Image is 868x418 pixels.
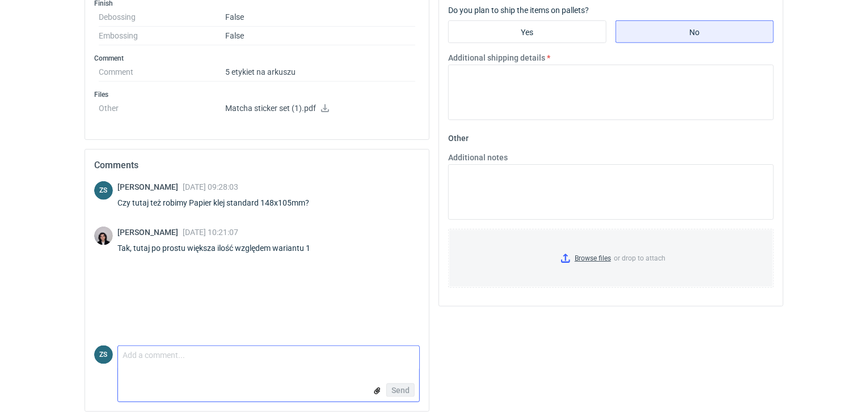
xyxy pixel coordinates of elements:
[99,99,225,122] dt: Other
[117,182,183,191] span: [PERSON_NAME]
[616,20,774,43] label: No
[99,8,225,27] dt: Debossing
[225,8,415,27] dd: False
[183,182,238,191] span: [DATE] 09:28:03
[448,152,508,163] label: Additional notes
[448,52,545,63] label: Additional shipping details
[449,229,773,287] label: or drop to attach
[225,27,415,45] dd: False
[94,227,113,245] img: Sebastian Markut
[117,228,183,237] span: [PERSON_NAME]
[448,129,469,143] legend: Other
[225,63,415,82] dd: 5 etykiet na arkuszu
[448,20,606,43] label: Yes
[225,104,415,114] p: Matcha sticker set (1).pdf
[448,6,589,15] label: Do you plan to ship the items on pallets?
[94,181,113,200] figcaption: ZS
[117,242,324,254] div: Tak, tutaj po prostu większa ilość względem wariantu 1
[94,159,420,172] h2: Comments
[94,90,420,99] h3: Files
[94,54,420,63] h3: Comment
[94,181,113,200] div: Zuzanna Szygenda
[99,63,225,82] dt: Comment
[99,27,225,45] dt: Embossing
[183,228,238,237] span: [DATE] 10:21:07
[94,346,113,364] figcaption: ZS
[386,383,415,397] button: Send
[391,386,410,394] span: Send
[94,346,113,364] div: Zuzanna Szygenda
[117,197,323,208] div: Czy tutaj też robimy Papier klej standard 148x105mm?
